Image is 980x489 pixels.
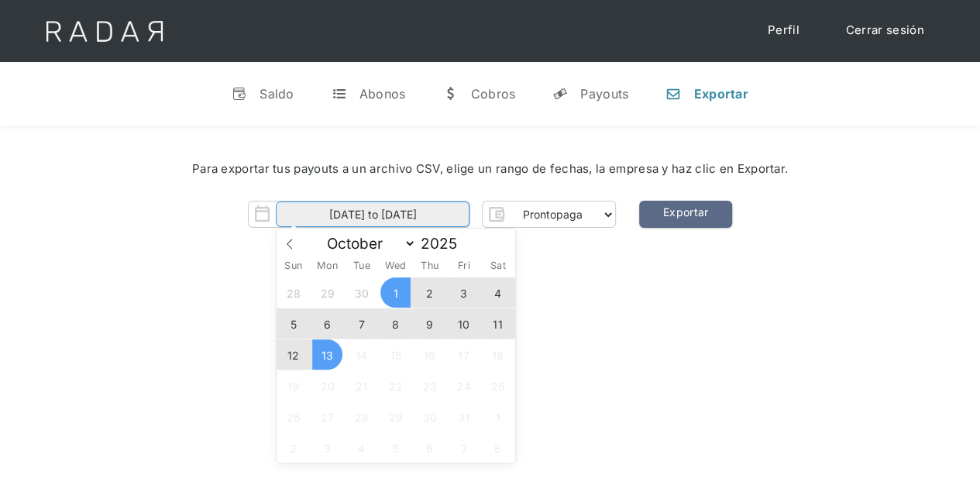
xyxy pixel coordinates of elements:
[483,401,513,432] span: November 1, 2025
[830,15,940,46] a: Cerrar sesión
[312,339,342,370] span: October 13, 2025
[345,261,379,271] span: Tue
[414,308,445,339] span: October 9, 2025
[346,432,377,463] span: November 4, 2025
[380,308,411,339] span: October 8, 2025
[693,86,748,102] div: Exportar
[449,308,479,339] span: October 10, 2025
[449,370,479,401] span: October 24, 2025
[414,401,445,432] span: October 30, 2025
[414,370,445,401] span: October 23, 2025
[346,339,377,370] span: October 14, 2025
[483,277,513,308] span: October 4, 2025
[413,261,447,271] span: Thu
[552,86,568,102] div: y
[312,432,342,463] span: November 3, 2025
[278,370,308,401] span: October 19, 2025
[277,261,311,271] span: Sun
[449,432,479,463] span: November 7, 2025
[483,308,513,339] span: October 11, 2025
[46,160,934,178] div: Para exportar tus payouts a un archivo CSV, elige un rango de fechas, la empresa y haz clic en Ex...
[278,401,308,432] span: October 26, 2025
[665,86,681,102] div: n
[346,308,377,339] span: October 7, 2025
[414,277,445,308] span: October 2, 2025
[359,86,406,102] div: Abonos
[580,86,628,102] div: Payouts
[346,401,377,432] span: October 28, 2025
[312,308,342,339] span: October 6, 2025
[248,201,616,228] form: Form
[278,308,308,339] span: October 5, 2025
[449,401,479,432] span: October 31, 2025
[481,261,515,271] span: Sat
[380,401,411,432] span: October 29, 2025
[380,370,411,401] span: October 22, 2025
[380,432,411,463] span: November 5, 2025
[449,277,479,308] span: October 3, 2025
[346,370,377,401] span: October 21, 2025
[312,401,342,432] span: October 27, 2025
[332,86,347,102] div: t
[380,277,411,308] span: October 1, 2025
[260,86,294,102] div: Saldo
[319,234,416,253] select: Month
[312,277,342,308] span: September 29, 2025
[414,432,445,463] span: November 6, 2025
[442,86,458,102] div: w
[414,339,445,370] span: October 16, 2025
[278,432,308,463] span: November 2, 2025
[639,201,732,228] a: Exportar
[278,339,308,370] span: October 12, 2025
[483,370,513,401] span: October 25, 2025
[483,339,513,370] span: October 18, 2025
[312,370,342,401] span: October 20, 2025
[346,277,377,308] span: September 30, 2025
[449,339,479,370] span: October 17, 2025
[752,15,815,46] a: Perfil
[470,86,515,102] div: Cobros
[447,261,481,271] span: Fri
[483,432,513,463] span: November 8, 2025
[379,261,413,271] span: Wed
[232,86,247,102] div: v
[416,235,472,253] input: Year
[380,339,411,370] span: October 15, 2025
[311,261,345,271] span: Mon
[278,277,308,308] span: September 28, 2025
